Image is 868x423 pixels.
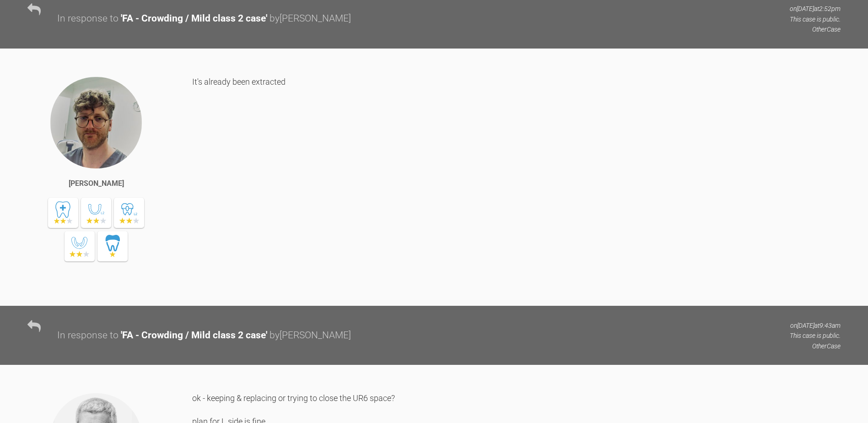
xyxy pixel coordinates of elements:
div: [PERSON_NAME] [69,178,124,190]
p: Other Case [790,24,841,34]
div: by [PERSON_NAME] [270,11,351,27]
p: This case is public. [790,331,841,341]
div: In response to [57,328,119,343]
img: Thomas Friar [49,76,143,169]
div: by [PERSON_NAME] [270,328,351,343]
div: It's already been extracted [192,76,841,292]
p: This case is public. [790,14,841,24]
div: ' FA - Crowding / Mild class 2 case ' [121,328,267,343]
div: In response to [57,11,119,27]
div: ' FA - Crowding / Mild class 2 case ' [121,11,267,27]
p: on [DATE] at 9:43am [790,320,841,331]
p: on [DATE] at 2:52pm [790,4,841,14]
p: Other Case [790,341,841,351]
